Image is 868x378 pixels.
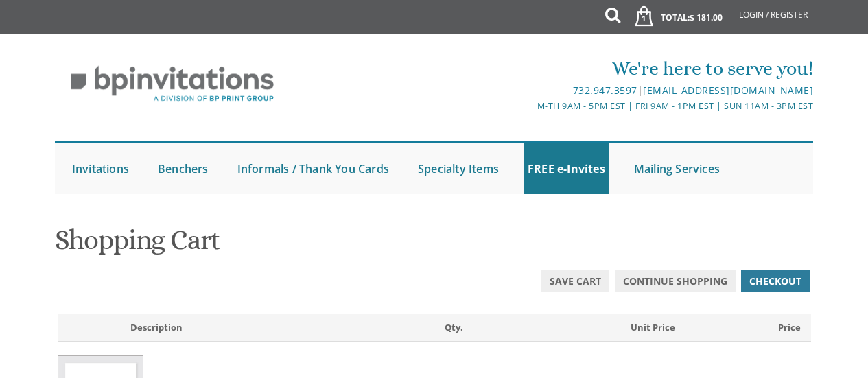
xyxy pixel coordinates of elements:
a: FREE e-Invites [524,143,609,194]
span: $ 181.00 [690,12,723,23]
span: Continue Shopping [623,274,727,288]
a: Mailing Services [631,143,723,194]
a: 732.947.3597 [573,84,637,97]
div: Qty. [434,321,560,334]
span: 1 [637,13,651,24]
div: M-Th 9am - 5pm EST | Fri 9am - 1pm EST | Sun 11am - 3pm EST [308,99,813,113]
a: Specialty Items [414,143,502,194]
div: Description [120,321,434,334]
div: Unit Price [560,321,685,334]
div: Price [685,321,811,334]
a: Checkout [741,270,810,292]
iframe: chat widget [810,323,854,364]
a: Invitations [69,143,132,194]
a: [EMAIL_ADDRESS][DOMAIN_NAME] [643,84,813,97]
div: We're here to serve you! [308,55,813,82]
div: | [308,82,813,99]
span: Save Cart [550,274,601,288]
img: BP Invitation Loft [55,56,290,113]
a: Save Cart [541,270,609,292]
h1: Shopping Cart [55,225,814,265]
a: Informals / Thank You Cards [234,143,392,194]
span: Checkout [749,274,801,288]
a: Continue Shopping [615,270,736,292]
a: Benchers [154,143,212,194]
